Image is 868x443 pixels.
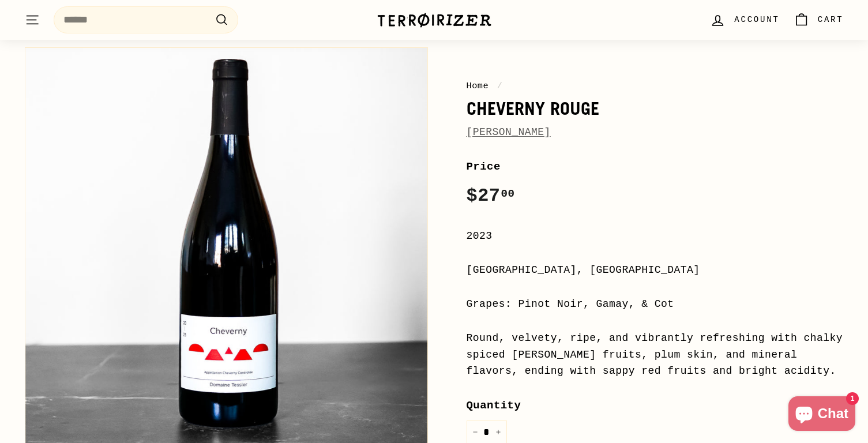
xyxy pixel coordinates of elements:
label: Price [467,158,844,175]
h1: Cheverny Rouge [467,99,844,118]
label: Quantity [467,397,844,414]
sup: 00 [501,187,514,200]
inbox-online-store-chat: Shopify online store chat [785,396,859,434]
a: Cart [787,3,851,37]
a: Account [703,3,786,37]
span: Cart [818,13,844,26]
a: [PERSON_NAME] [467,126,551,138]
div: [GEOGRAPHIC_DATA], [GEOGRAPHIC_DATA] [467,262,844,279]
span: $27 [467,185,515,207]
span: Account [734,13,779,26]
div: Grapes: Pinot Noir, Gamay, & Cot [467,296,844,313]
div: 2023 [467,228,844,245]
span: / [494,81,506,91]
nav: breadcrumbs [467,79,844,93]
div: Round, velvety, ripe, and vibrantly refreshing with chalky spiced [PERSON_NAME] fruits, plum skin... [467,330,844,380]
a: Home [467,81,489,91]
